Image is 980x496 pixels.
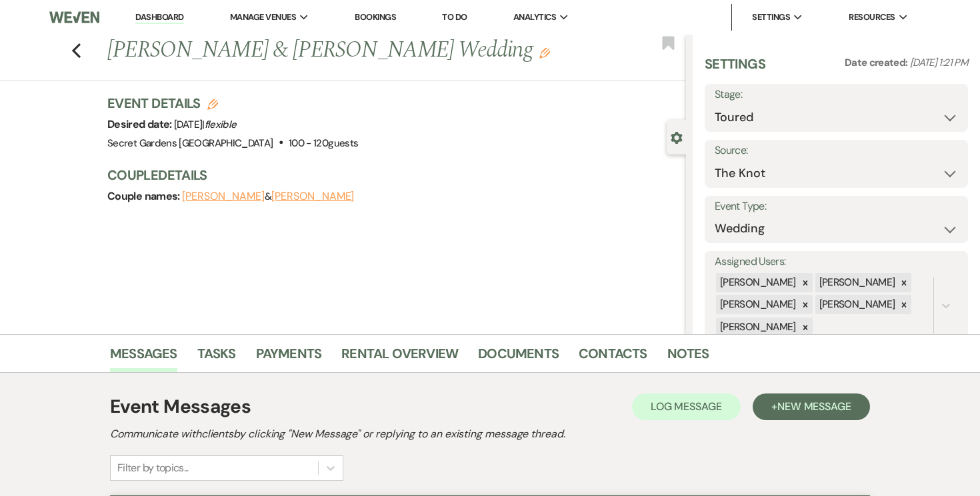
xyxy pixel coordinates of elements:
h2: Communicate with clients by clicking "New Message" or replying to an existing message thread. [110,426,870,442]
button: Log Message [632,393,741,420]
div: [PERSON_NAME] [815,273,897,292]
h3: Couple Details [107,166,673,184]
button: Close lead details [671,130,683,143]
span: flexible [205,118,237,131]
h3: Event Details [107,94,358,113]
h1: Event Messages [110,393,251,421]
label: Event Type: [715,197,958,216]
span: New Message [777,399,851,413]
span: [DATE] 1:21 PM [910,56,968,69]
label: Assigned Users: [715,252,958,272]
span: Couple names: [107,189,182,203]
span: Settings [752,11,790,24]
a: Dashboard [135,11,183,24]
a: Notes [667,343,709,372]
span: Resources [849,11,895,24]
span: 100 - 120 guests [289,136,358,150]
span: Secret Gardens [GEOGRAPHIC_DATA] [107,136,273,150]
span: Manage Venues [230,11,296,24]
span: [DATE] | [174,118,236,131]
span: Date created: [845,56,910,69]
div: [PERSON_NAME] [815,295,897,314]
a: Tasks [197,343,236,372]
a: Contacts [579,343,647,372]
label: Source: [715,141,958,160]
a: Payments [256,343,322,372]
button: [PERSON_NAME] [271,191,354,202]
button: +New Message [753,393,870,420]
a: Bookings [355,11,396,23]
div: [PERSON_NAME] [716,318,798,337]
span: Log Message [651,399,722,413]
button: Edit [539,47,550,59]
h1: [PERSON_NAME] & [PERSON_NAME] Wedding [107,35,565,67]
span: & [182,190,354,203]
div: Filter by topics... [117,460,189,476]
span: Desired date: [107,117,174,131]
button: [PERSON_NAME] [182,191,265,202]
div: [PERSON_NAME] [716,295,798,314]
h3: Settings [705,55,765,84]
a: To Do [442,11,467,23]
span: Analytics [513,11,556,24]
label: Stage: [715,85,958,105]
a: Rental Overview [341,343,458,372]
img: Weven Logo [49,3,99,31]
div: [PERSON_NAME] [716,273,798,292]
a: Messages [110,343,177,372]
a: Documents [478,343,559,372]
